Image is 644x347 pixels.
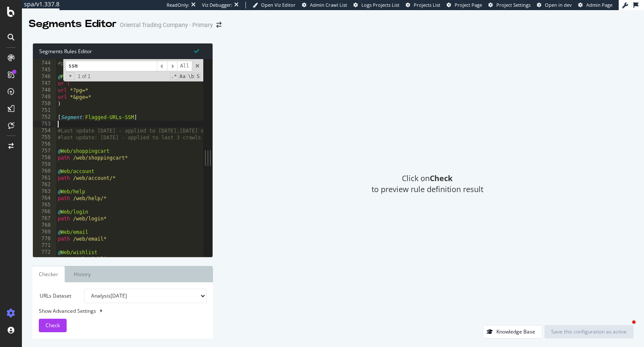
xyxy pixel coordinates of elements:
div: 747 [33,80,56,87]
a: Knowledge Base [483,328,542,335]
div: 760 [33,168,56,175]
div: 750 [33,100,56,107]
div: 759 [33,161,56,168]
div: 754 [33,127,56,134]
div: Knowledge Base [496,328,535,335]
a: Checker [32,266,65,282]
div: ReadOnly: [167,2,189,8]
div: Oriental Trading Company - Primary [120,21,213,29]
div: 765 [33,202,56,209]
span: RegExp Search [170,73,178,80]
div: Segments Rules Editor [33,43,213,59]
span: Whole Word Search [187,73,195,80]
span: CaseSensitive Search [178,73,186,80]
span: Toggle Replace mode [66,72,74,80]
div: 753 [33,121,56,127]
span: Syntax is valid [194,47,199,55]
div: 767 [33,215,56,222]
span: Check [46,322,60,329]
div: 758 [33,155,56,161]
div: 756 [33,141,56,148]
button: Knowledge Base [483,325,542,339]
span: Search In Selection [196,73,200,80]
button: Check [39,319,67,332]
div: 748 [33,87,56,94]
span: ​ [167,61,177,71]
span: ​ [157,61,167,71]
iframe: Intercom live chat [615,318,636,339]
a: Admin Crawl List [302,2,347,8]
span: Projects List [414,2,440,8]
div: Save this configuration as active [551,328,627,335]
span: 1 of 1 [75,73,94,80]
a: Project Settings [488,2,531,8]
div: arrow-right-arrow-left [216,22,221,28]
div: 755 [33,134,56,141]
div: 749 [33,94,56,100]
div: 752 [33,114,56,121]
div: 746 [33,73,56,80]
div: 744 [33,60,56,67]
span: Project Settings [496,2,531,8]
span: Project Page [455,2,482,8]
a: Open in dev [537,2,572,8]
span: Click on to preview rule definition result [372,173,483,195]
div: 773 [33,256,56,263]
div: 770 [33,236,56,242]
span: Open Viz Editor [261,2,296,8]
a: Projects List [406,2,440,8]
span: Admin Page [586,2,612,8]
div: 772 [33,249,56,256]
div: 763 [33,188,56,195]
label: URLs Dataset [32,289,78,303]
div: 745 [33,67,56,73]
div: Viz Debugger: [202,2,232,8]
div: 761 [33,175,56,182]
div: 769 [33,229,56,236]
div: 751 [33,107,56,114]
button: Save this configuration as active [544,325,633,339]
div: 771 [33,242,56,249]
a: Logs Projects List [353,2,399,8]
div: 768 [33,222,56,229]
a: Project Page [447,2,482,8]
strong: Check [430,173,453,183]
div: 762 [33,182,56,188]
div: 757 [33,148,56,155]
span: Admin Crawl List [310,2,347,8]
span: Logs Projects List [361,2,399,8]
div: 764 [33,195,56,202]
a: Open Viz Editor [253,2,296,8]
div: Segments Editor [29,17,116,31]
span: Alt-Enter [177,61,192,71]
a: History [67,266,97,282]
a: Admin Page [578,2,612,8]
input: Search for [65,61,157,71]
span: Open in dev [545,2,572,8]
div: Show Advanced Settings [32,307,200,314]
div: 766 [33,209,56,215]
